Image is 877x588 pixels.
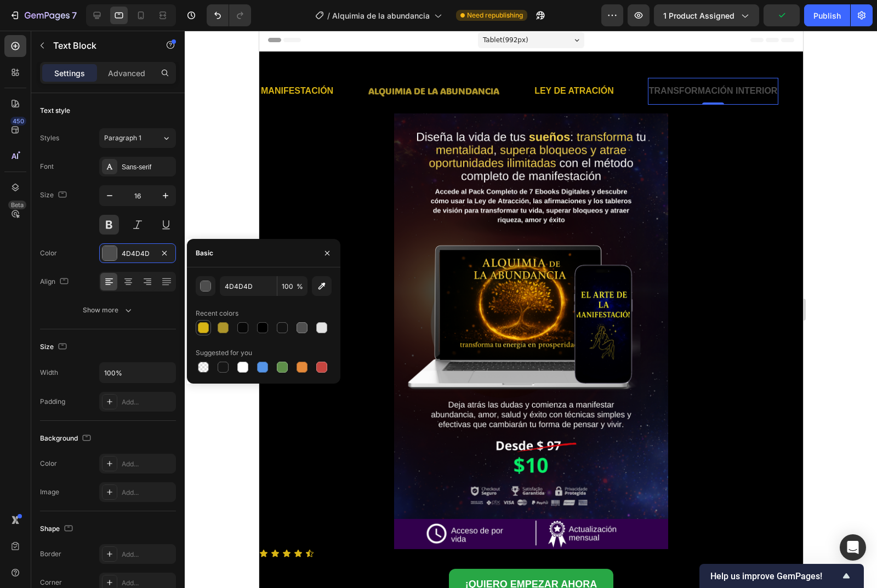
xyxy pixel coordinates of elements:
[122,162,173,172] div: Sans-serif
[196,309,238,318] div: Recent colors
[40,133,59,143] div: Styles
[40,106,70,116] div: Text style
[332,10,430,21] span: Alquimia de la abundancia
[40,578,62,587] div: Corner
[40,162,54,172] div: Font
[135,488,409,518] img: gempages_586051576292967197-4d51c9cb-5a1d-49ef-b28e-f70d85cc1555.png
[710,571,840,581] span: Help us improve GemPages!
[122,249,153,259] div: 4D4D4D
[122,550,173,560] div: Add...
[663,10,734,21] span: 1 product assigned
[40,549,61,559] div: Border
[40,275,71,289] div: Align
[467,10,523,20] span: Need republishing
[326,53,455,68] p: TRANSFORMACIÓN INTERIOR
[207,4,251,26] div: Undo/Redo
[100,363,175,383] input: Auto
[40,522,75,536] div: Shape
[10,117,26,125] div: 450
[220,276,277,296] input: Eg: FFFFFF
[40,397,65,407] div: Padding
[40,368,58,378] div: Width
[104,133,141,143] span: Paragraph 1
[40,459,57,469] div: Color
[297,282,303,292] span: %
[122,488,173,498] div: Add...
[4,4,82,26] button: 7
[710,569,853,583] button: Show survey - Help us improve GemPages!
[840,534,866,561] div: Open Intercom Messenger
[40,431,93,446] div: Background
[40,300,176,320] button: Show more
[40,188,69,203] div: Size
[804,4,850,26] button: Publish
[40,340,69,355] div: Size
[8,201,26,209] div: Beta
[40,487,59,497] div: Image
[196,348,252,358] div: Suggested for you
[490,53,562,68] p: MANIFESTACIÓN
[188,538,355,584] a: ¡QUIERO EMPEZAR AHORA MISMO!
[122,459,173,469] div: Add...
[99,128,176,148] button: Paragraph 1
[122,397,173,407] div: Add...
[196,248,213,258] div: Basic
[813,10,841,21] div: Publish
[654,4,759,26] button: 1 product assigned
[122,578,173,588] div: Add...
[325,52,456,70] div: Rich Text Editor. Editing area: main
[327,10,330,21] span: /
[54,67,85,79] p: Settings
[53,39,146,52] p: Text Block
[135,83,409,488] img: gempages_586051576292967197-1bf94438-2770-4ee6-ad7a-32455b8f4e00.png
[40,248,57,258] div: Color
[108,67,145,79] p: Advanced
[259,31,803,588] iframe: Design area
[72,9,77,22] p: 7
[83,305,134,316] div: Show more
